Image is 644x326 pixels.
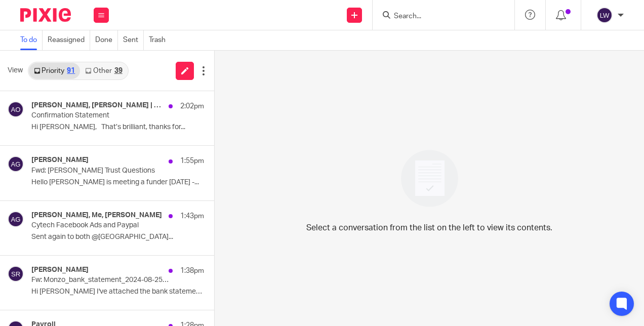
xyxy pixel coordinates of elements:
[114,67,123,74] div: 39
[180,156,204,166] p: 1:55pm
[306,222,552,234] p: Select a conversation from the list on the left to view its contents.
[31,123,204,132] p: Hi [PERSON_NAME], That’s brilliant, thanks for...
[8,266,24,282] img: svg%3E
[8,101,24,117] img: svg%3E
[95,30,118,50] a: Done
[149,30,171,50] a: Trash
[8,211,24,227] img: svg%3E
[31,156,89,165] h4: [PERSON_NAME]
[31,266,89,274] h4: [PERSON_NAME]
[29,63,80,79] a: Priority91
[596,7,613,23] img: svg%3E
[31,211,162,220] h4: [PERSON_NAME], Me, [PERSON_NAME]
[31,178,204,187] p: Hello [PERSON_NAME] is meeting a funder [DATE] -...
[8,156,24,172] img: svg%3E
[31,221,170,230] p: Cytech Facebook Ads and Paypal
[31,101,164,110] h4: [PERSON_NAME], [PERSON_NAME] | Arran Accountants, Me
[394,143,465,214] img: image
[8,65,23,76] span: View
[180,101,204,111] p: 2:02pm
[31,276,170,284] p: Fw: Monzo_bank_statement_2024-08-25-2025-09-25_4739
[20,8,71,22] img: Pixie
[31,288,204,296] p: Hi [PERSON_NAME] I've attached the bank statement...
[31,167,170,175] p: Fwd: [PERSON_NAME] Trust Questions
[80,63,127,79] a: Other39
[180,211,204,221] p: 1:43pm
[31,233,204,241] p: Sent again to both @[GEOGRAPHIC_DATA]...
[48,30,90,50] a: Reassigned
[67,67,75,74] div: 91
[393,12,484,21] input: Search
[180,266,204,276] p: 1:38pm
[20,30,43,50] a: To do
[123,30,144,50] a: Sent
[31,111,170,120] p: Confirmation Statement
